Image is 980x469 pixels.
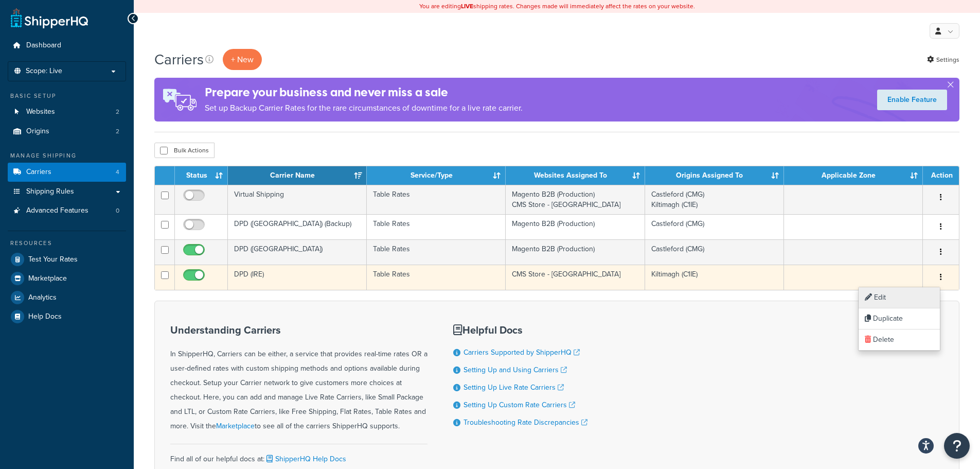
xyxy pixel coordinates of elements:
[645,239,784,265] td: Castleford (CMG)
[645,214,784,239] td: Castleford (CMG)
[464,417,587,428] a: Troubleshooting Rate Discrepancies
[367,239,506,265] td: Table Rates
[923,166,959,185] th: Action
[8,163,126,182] li: Carriers
[228,265,367,290] td: DPD (IRE)
[367,185,506,214] td: Table Rates
[170,324,427,336] h3: Understanding Carriers
[154,49,204,70] h1: Carriers
[645,265,784,290] td: Kiltimagh (C1IE)
[8,102,126,121] a: Websites 2
[228,214,367,239] td: DPD ([GEOGRAPHIC_DATA]) (Backup)
[116,168,119,177] span: 4
[8,307,126,326] a: Help Docs
[8,239,126,248] div: Resources
[8,92,126,100] div: Basic Setup
[8,122,126,141] a: Origins 2
[464,399,575,410] a: Setting Up Custom Rate Carriers
[8,288,126,307] a: Analytics
[216,421,255,431] a: Marketplace
[205,84,523,101] h4: Prepare your business and never miss a sale
[506,185,645,214] td: Magento B2B (Production) CMS Store - [GEOGRAPHIC_DATA]
[645,185,784,214] td: Castleford (CMG) Kiltimagh (C1IE)
[453,324,587,336] h3: Helpful Docs
[228,239,367,265] td: DPD ([GEOGRAPHIC_DATA])
[464,364,567,375] a: Setting Up and Using Carriers
[11,8,88,28] a: ShipperHQ Home
[859,308,940,329] a: Duplicate
[264,454,346,464] a: ShipperHQ Help Docs
[8,122,126,141] li: Origins
[784,166,923,185] th: Applicable Zone: activate to sort column ascending
[223,49,262,70] button: + New
[116,206,119,215] span: 0
[28,255,78,264] span: Test Your Rates
[859,329,940,351] a: Delete
[464,382,564,393] a: Setting Up Live Rate Carriers
[8,182,126,201] a: Shipping Rules
[170,444,427,466] div: Find all of our helpful docs at:
[26,187,74,196] span: Shipping Rules
[367,265,506,290] td: Table Rates
[26,108,55,116] span: Websites
[8,102,126,121] li: Websites
[506,239,645,265] td: Magento B2B (Production)
[26,168,51,177] span: Carriers
[927,53,959,67] a: Settings
[859,287,940,308] a: Edit
[175,166,228,185] th: Status: activate to sort column ascending
[28,293,57,302] span: Analytics
[645,166,784,185] th: Origins Assigned To: activate to sort column ascending
[28,312,62,321] span: Help Docs
[461,2,473,11] b: LIVE
[26,67,62,76] span: Scope: Live
[506,214,645,239] td: Magento B2B (Production)
[367,214,506,239] td: Table Rates
[154,143,215,158] button: Bulk Actions
[8,201,126,220] a: Advanced Features 0
[228,185,367,214] td: Virtual Shipping
[8,250,126,269] a: Test Your Rates
[205,101,523,115] p: Set up Backup Carrier Rates for the rare circumstances of downtime for a live rate carrier.
[8,36,126,55] a: Dashboard
[944,433,970,459] button: Open Resource Center
[26,41,61,50] span: Dashboard
[28,274,67,283] span: Marketplace
[116,127,119,136] span: 2
[170,324,427,433] div: In ShipperHQ, Carriers can be either, a service that provides real-time rates OR a user-defined r...
[26,127,49,136] span: Origins
[367,166,506,185] th: Service/Type: activate to sort column ascending
[116,108,119,116] span: 2
[8,163,126,182] a: Carriers 4
[506,166,645,185] th: Websites Assigned To: activate to sort column ascending
[8,151,126,160] div: Manage Shipping
[877,90,947,110] a: Enable Feature
[8,269,126,288] a: Marketplace
[26,206,88,215] span: Advanced Features
[228,166,367,185] th: Carrier Name: activate to sort column ascending
[154,78,205,121] img: ad-rules-rateshop-fe6ec290ccb7230408bd80ed9643f0289d75e0ffd9eb532fc0e269fcd187b520.png
[8,201,126,220] li: Advanced Features
[506,265,645,290] td: CMS Store - [GEOGRAPHIC_DATA]
[464,347,580,358] a: Carriers Supported by ShipperHQ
